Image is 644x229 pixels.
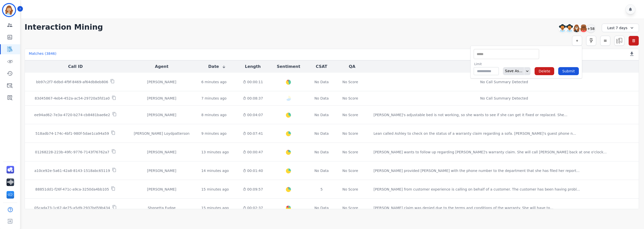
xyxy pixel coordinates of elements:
div: No Score [342,205,358,210]
div: [PERSON_NAME] [130,96,193,101]
p: 01268228-223b-49fc-9776-7143f76762a7 [35,150,109,155]
p: 05cada73-1c67-4e75-a5d9-2937bd59b434 [34,205,110,210]
div: No Score [342,112,358,117]
div: 5 [312,187,331,192]
div: Shqnetta Fudge [130,205,193,210]
p: bb97c2f7-6dbd-4f9f-8469-af64db8eb806 [36,79,108,84]
button: QA [349,64,355,70]
div: [PERSON_NAME] [130,187,193,192]
div: 14 minutes ago [201,168,229,173]
button: Agent [155,64,169,70]
div: [PERSON_NAME] provided [PERSON_NAME] with the phone number to the department that she has filed h... [374,168,580,173]
div: No Data [312,168,331,173]
div: No Data [312,150,331,155]
div: Lean called Ashley to check on the status of a warranty claim regarding a sofa. [PERSON_NAME]'s g... [374,131,576,136]
div: [PERSON_NAME] [130,150,193,155]
div: +58 [587,24,595,33]
div: No Data [312,112,331,117]
div: No Score [342,131,358,136]
div: [PERSON_NAME] from customer experience is calling on behalf of a customer. The customer has been ... [374,187,580,192]
div: Matches ( 3846 ) [29,51,57,58]
h1: Interaction Mining [25,23,103,32]
div: No Score [342,96,358,101]
p: 518adb74-174c-4bf1-980f-5dae1ca94a59 [35,131,109,136]
div: No Data [312,79,331,84]
div: 00:00:11 [241,79,265,84]
div: 15 minutes ago [201,187,229,192]
div: Save As... [503,67,522,75]
button: Sentiment [277,64,300,70]
div: No Score [342,150,358,155]
div: 15 minutes ago [201,205,229,210]
div: No Score [342,168,358,173]
img: Bordered avatar [3,4,15,16]
label: Limit [474,62,499,66]
div: 00:01:40 [241,168,265,173]
div: No Data [312,131,331,136]
div: [PERSON_NAME]'s adjustable bed is not working, so she wants to see if she can get it fixed or rep... [374,112,568,117]
p: ee94ad62-7e3a-4720-b274-cb8481bae6e2 [34,112,110,117]
button: Length [245,64,261,70]
div: [PERSON_NAME] Loydpatterson [130,131,193,136]
div: No Data [312,205,331,210]
div: 00:00:47 [241,150,265,155]
div: 00:02:37 [241,205,265,210]
div: 8 minutes ago [201,112,227,117]
div: 7 minutes ago [201,96,227,101]
div: 9 minutes ago [201,131,227,136]
button: Call ID [68,64,83,70]
div: 00:04:07 [241,112,265,117]
div: 6 minutes ago [201,79,227,84]
div: 00:07:41 [241,131,265,136]
div: [PERSON_NAME] [130,112,193,117]
div: No Call Summary Detected [374,79,635,84]
div: [PERSON_NAME] [130,79,193,84]
div: 13 minutes ago [201,150,229,155]
div: No Score [342,187,358,192]
div: Last 7 days [602,24,639,32]
div: 00:09:57 [241,187,265,192]
ul: selected options [475,52,538,57]
p: 83d45867-4eb4-452a-ac54-29720a5fd1a0 [35,96,110,101]
div: [PERSON_NAME] wants to follow up regarding [PERSON_NAME]'s warranty claim. She will call [PERSON_... [374,150,607,155]
div: 00:08:37 [241,96,265,101]
div: No Score [342,79,358,84]
button: Date [208,64,226,70]
button: Submit [558,67,579,75]
button: Delete [535,67,554,75]
div: [PERSON_NAME] claim was denied due to the terms and conditions of the warranty. She will have to ... [374,205,553,210]
p: a10ce92e-5a61-42a8-8143-1518abc65119 [34,168,110,173]
div: No Data [312,96,331,101]
button: CSAT [316,64,327,70]
div: [PERSON_NAME] [130,168,193,173]
p: 88851dd1-f26f-471c-a9ca-3250da4bb105 [35,187,109,192]
div: No Call Summary Detected [374,96,635,101]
